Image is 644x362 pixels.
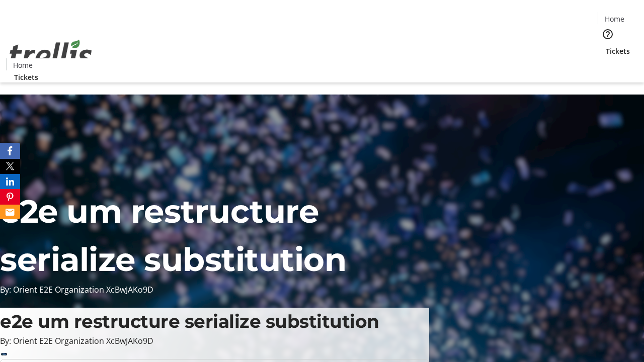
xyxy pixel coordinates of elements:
span: Tickets [606,46,630,56]
img: Orient E2E Organization XcBwJAKo9D's Logo [6,29,96,79]
span: Home [605,14,624,24]
span: Tickets [14,72,38,82]
a: Tickets [598,46,638,56]
a: Tickets [6,72,46,82]
button: Cart [598,56,618,76]
button: Help [598,24,618,44]
a: Home [7,60,39,70]
a: Home [598,14,630,24]
span: Home [13,60,33,70]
